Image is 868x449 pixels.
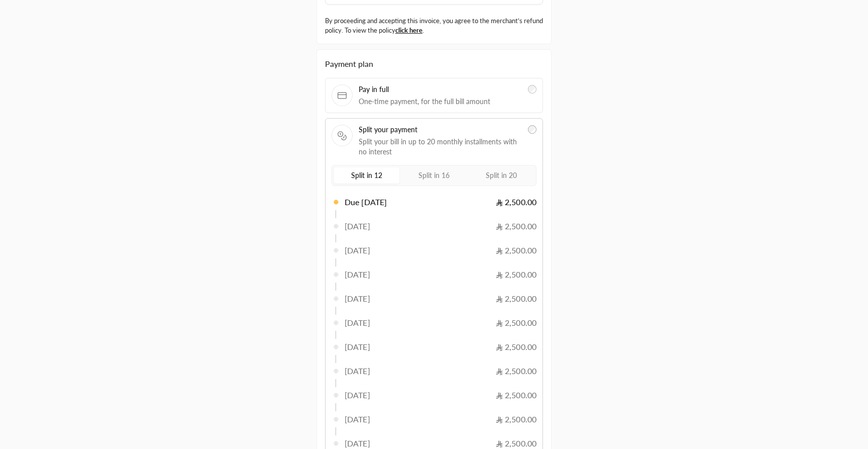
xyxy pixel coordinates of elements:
[345,220,370,232] span: [DATE]
[345,413,370,425] span: [DATE]
[359,97,522,107] span: One-time payment, for the full bill amount
[496,293,537,305] span: 2,500.00
[351,171,382,179] span: Split in 12
[496,268,537,281] span: 2,500.00
[496,196,537,208] span: 2,500.00
[395,26,422,34] a: click here
[325,16,543,36] label: By proceeding and accepting this invoice, you agree to the merchant’s refund policy. To view the ...
[345,268,370,281] span: [DATE]
[528,85,537,94] input: Pay in fullOne-time payment, for the full bill amount
[486,171,517,179] span: Split in 20
[359,84,522,95] span: Pay in full
[325,58,543,70] div: Payment plan
[496,341,537,353] span: 2,500.00
[345,244,370,256] span: [DATE]
[345,317,370,329] span: [DATE]
[345,293,370,305] span: [DATE]
[496,244,537,256] span: 2,500.00
[359,137,522,157] span: Split your bill in up to 20 monthly installments with no interest
[496,413,537,425] span: 2,500.00
[345,389,370,401] span: [DATE]
[496,220,537,232] span: 2,500.00
[496,365,537,377] span: 2,500.00
[345,341,370,353] span: [DATE]
[528,125,537,134] input: Split your paymentSplit your bill in up to 20 monthly installments with no interest
[345,196,387,208] span: Due [DATE]
[345,365,370,377] span: [DATE]
[418,171,450,179] span: Split in 16
[496,317,537,329] span: 2,500.00
[496,389,537,401] span: 2,500.00
[359,125,522,135] span: Split your payment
